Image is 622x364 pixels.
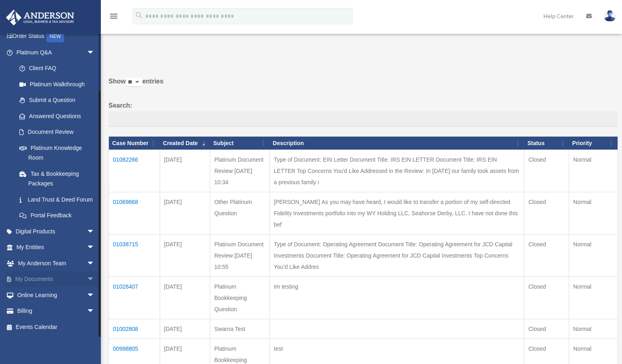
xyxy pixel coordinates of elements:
td: [PERSON_NAME] As you may have heard, I would like to transfer a portion of my self-directed Fidel... [269,192,524,235]
td: 01026407 [109,277,160,319]
a: Submit a Question [11,92,103,108]
a: Digital Productsarrow_drop_down [6,223,107,239]
td: 01002808 [109,319,160,339]
span: arrow_drop_down [87,303,103,320]
label: Show entries [109,76,618,95]
img: Anderson Advisors Platinum Portal [4,10,77,25]
span: arrow_drop_down [87,271,103,288]
i: menu [109,11,119,21]
td: Type of Document: EIN Letter Document Title: IRS EIN LETTER Document Title: IRS EIN LETTER Top Co... [269,150,524,192]
td: Swarna Test [210,319,270,339]
th: Subject: activate to sort column ascending [210,136,270,150]
th: Case Number: activate to sort column ascending [109,136,160,150]
a: Land Trust & Deed Forum [11,191,103,208]
span: arrow_drop_down [87,223,103,240]
td: [DATE] [160,277,210,319]
td: Closed [524,235,569,277]
td: Normal [569,150,618,192]
a: My Entitiesarrow_drop_down [6,239,107,256]
a: My Anderson Teamarrow_drop_down [6,255,107,271]
td: Normal [569,319,618,339]
a: Tax & Bookkeeping Packages [11,166,103,191]
td: Platinum Bookkeeping Question [210,277,270,319]
span: arrow_drop_down [87,255,103,272]
a: Platinum Q&Aarrow_drop_down [6,44,103,60]
td: Other Platinum Question [210,192,270,235]
td: 01069868 [109,192,160,235]
span: arrow_drop_down [87,44,103,61]
a: Answered Questions [11,108,99,124]
td: [DATE] [160,319,210,339]
th: Priority: activate to sort column ascending [569,136,618,150]
i: search [135,11,144,20]
a: Portal Feedback [11,208,103,224]
td: [DATE] [160,235,210,277]
td: Im testing [269,277,524,319]
a: Platinum Knowledge Room [11,140,103,166]
td: Type of Document: Operating Agreement Document Title: Operating Agreement for JCD Capital Investm... [269,235,524,277]
td: Normal [569,277,618,319]
td: [DATE] [160,150,210,192]
a: Client FAQ [11,60,103,77]
td: [DATE] [160,192,210,235]
td: Platinum Document Review [DATE] 10:34 [210,150,270,192]
td: Platinum Document Review [DATE] 10:55 [210,235,270,277]
td: Closed [524,150,569,192]
span: arrow_drop_down [87,239,103,256]
td: Closed [524,319,569,339]
select: Showentries [126,78,142,87]
input: Search: [109,111,618,127]
label: Search: [109,100,618,127]
th: Description: activate to sort column ascending [269,136,524,150]
a: Events Calendar [6,319,107,335]
a: Platinum Walkthrough [11,76,103,92]
a: Document Review [11,124,103,140]
td: Closed [524,277,569,319]
td: Normal [569,235,618,277]
a: Billingarrow_drop_down [6,303,107,319]
span: arrow_drop_down [87,287,103,304]
th: Status: activate to sort column ascending [524,136,569,150]
a: menu [109,14,119,21]
th: Created Date: activate to sort column ascending [160,136,210,150]
img: User Pic [604,10,616,22]
a: Order StatusNEW [6,28,107,45]
div: NEW [46,30,64,42]
td: 01038715 [109,235,160,277]
td: Closed [524,192,569,235]
a: My Documentsarrow_drop_down [6,271,107,287]
td: Normal [569,192,618,235]
a: Online Learningarrow_drop_down [6,287,107,303]
td: 01082266 [109,150,160,192]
